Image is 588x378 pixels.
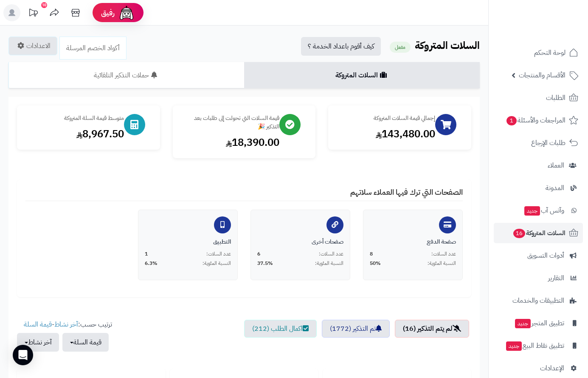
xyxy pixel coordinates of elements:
[494,290,583,311] a: التطبيقات والخدمات
[370,250,373,258] span: 8
[515,319,531,328] span: جديد
[244,320,317,338] a: اكمال الطلب (212)
[25,188,463,201] h4: الصفحات التي ترك فيها العملاء سلاتهم
[257,250,260,258] span: 6
[13,345,33,365] div: Open Intercom Messenger
[531,137,565,149] span: طلبات الإرجاع
[8,37,57,55] a: الاعدادات
[506,341,522,351] span: جديد
[244,62,480,88] a: السلات المتروكة
[301,37,381,56] a: كيف أقوم باعداد الخدمة ؟
[25,127,124,141] div: 8,967.50
[494,43,583,63] a: لوحة التحكم
[370,260,381,267] span: 50%
[494,155,583,176] a: العملاء
[62,333,109,352] button: قيمة السلة
[512,227,565,239] span: السلات المتروكة
[390,42,411,53] small: مفعل
[523,205,564,216] span: وآتس آب
[41,2,47,8] div: 10
[8,62,244,88] a: حملات التذكير التلقائية
[494,245,583,266] a: أدوات التسويق
[506,114,565,126] span: المراجعات والأسئلة
[494,178,583,198] a: المدونة
[546,182,564,194] span: المدونة
[257,238,343,246] div: صفحات أخرى
[257,260,273,267] span: 37.5%
[505,340,564,352] span: تطبيق نقاط البيع
[24,319,52,330] a: قيمة السلة
[203,260,231,267] span: النسبة المئوية:
[494,313,583,333] a: تطبيق المتجرجديد
[181,114,280,131] div: قيمة السلات التي تحولت إلى طلبات بعد التذكير 🎉
[513,229,525,238] span: 16
[512,295,564,307] span: التطبيقات والخدمات
[17,333,59,352] button: آخر نشاط
[540,362,564,374] span: الإعدادات
[337,114,435,122] div: إجمالي قيمة السلات المتروكة
[514,317,564,329] span: تطبيق المتجر
[145,238,231,246] div: التطبيق
[315,260,343,267] span: النسبة المئوية:
[17,320,112,352] ul: ترتيب حسب: -
[370,238,456,246] div: صفحة الدفع
[25,114,124,122] div: متوسط قيمة السلة المتروكة
[415,38,480,53] b: السلات المتروكة
[548,272,564,284] span: التقارير
[494,133,583,153] a: طلبات الإرجاع
[524,206,540,216] span: جديد
[337,127,435,141] div: 143,480.00
[534,47,565,59] span: لوحة التحكم
[506,116,517,125] span: 1
[548,159,564,171] span: العملاء
[494,88,583,108] a: الطلبات
[546,92,565,104] span: الطلبات
[23,4,44,23] a: تحديثات المنصة
[206,250,231,258] span: عدد السلات:
[145,260,158,267] span: 6.3%
[494,200,583,221] a: وآتس آبجديد
[118,4,135,21] img: ai-face.png
[494,223,583,243] a: السلات المتروكة16
[428,260,456,267] span: النسبة المئوية:
[519,69,565,81] span: الأقسام والمنتجات
[494,268,583,288] a: التقارير
[395,320,469,338] a: لم يتم التذكير (16)
[527,250,564,261] span: أدوات التسويق
[181,135,280,150] div: 18,390.00
[54,319,78,330] a: آخر نشاط
[319,250,343,258] span: عدد السلات:
[494,110,583,131] a: المراجعات والأسئلة1
[59,37,127,60] a: أكواد الخصم المرسلة
[431,250,456,258] span: عدد السلات:
[494,335,583,356] a: تطبيق نقاط البيعجديد
[145,250,148,258] span: 1
[322,320,390,338] a: تم التذكير (1772)
[101,8,115,18] span: رفيق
